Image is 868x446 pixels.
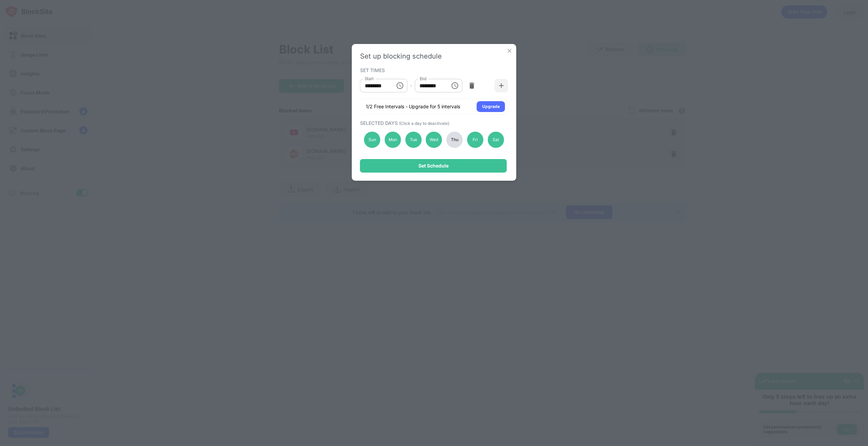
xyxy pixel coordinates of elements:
div: Set Schedule [418,163,449,169]
div: Set up blocking schedule [360,52,508,60]
div: Tue [405,132,421,148]
label: Start [365,76,374,82]
div: Mon [384,132,401,148]
div: 1/2 Free Intervals - Upgrade for 5 intervals [366,103,460,110]
div: Wed [426,132,442,148]
img: x-button.svg [506,47,513,54]
span: (Click a day to deactivate) [399,121,449,126]
div: SET TIMES [360,67,507,73]
div: Upgrade [482,103,500,110]
div: Sun [364,132,380,148]
div: Sat [488,132,504,148]
div: Thu [447,132,463,148]
button: Choose time, selected time is 12:00 AM [393,79,407,92]
label: End [419,76,427,82]
button: Choose time, selected time is 11:55 PM [448,79,461,92]
div: - [410,82,412,89]
div: Fri [467,132,484,148]
div: SELECTED DAYS [360,120,507,126]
